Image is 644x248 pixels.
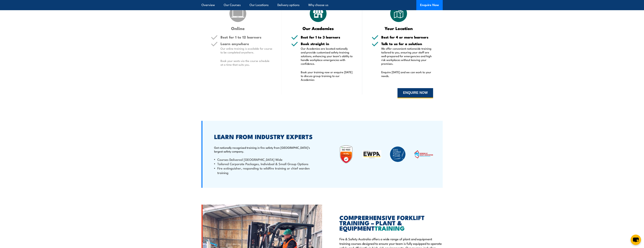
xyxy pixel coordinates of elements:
[291,26,345,30] h3: Our Academies
[372,26,426,30] h3: Your Location
[214,134,313,139] h2: LEARN FROM INDUSTRY EXPERTS
[339,215,443,231] h2: COMPRERHENSIVE FORKLIFT TRAINING – PLANT & EQUIPMENT
[221,42,273,45] h5: Learn anywhere
[214,157,313,162] li: Courses Delivered [GEOGRAPHIC_DATA] Wide
[301,70,353,82] p: Book your training now or enquire [DATE] to discuss group training to our Academies
[375,223,405,233] span: TRAINING
[414,150,433,158] img: WAHA Working at height association – view FSAs working at height courses
[214,166,313,175] li: Fire extinguisher, responding to wildfire training or chief warden training
[221,59,273,66] p: Book your seats via the course schedule at a time that suits you.
[301,42,353,45] h5: Book straight in
[363,150,381,158] img: EWPA: Elevating Work Platform Association of Australia
[301,35,353,39] h5: Best for 1 to 3 learners
[301,47,353,65] p: Our Academies are located nationally and provide customised safety training solutions, enhancing ...
[381,42,433,45] h5: Talk to us for a solution
[221,35,273,39] h5: Best for 1 to 12 learners
[397,88,433,98] button: ENQUIRE NOW
[214,146,313,153] p: Get nationally recognised training in fire safety from [GEOGRAPHIC_DATA]’s largest safety company.
[381,47,433,65] p: We offer convenient nationwide training tailored to you, ensuring your staff are well-prepared fo...
[388,145,407,164] img: Fire & Safety Australia are a GWO Certified Training Provider 2024
[631,235,641,245] button: chat-button
[211,26,265,30] h3: Online
[337,145,355,164] img: Untitled design (19)
[214,162,313,166] li: Tailored Corporate Packages, Individual & Small Group Options
[381,35,433,39] h5: Best for 4 or more learners
[381,70,433,78] p: Enquire [DATE] and we can work to your needs.
[221,47,273,54] p: Our online training is available for course to be completed anywhere.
